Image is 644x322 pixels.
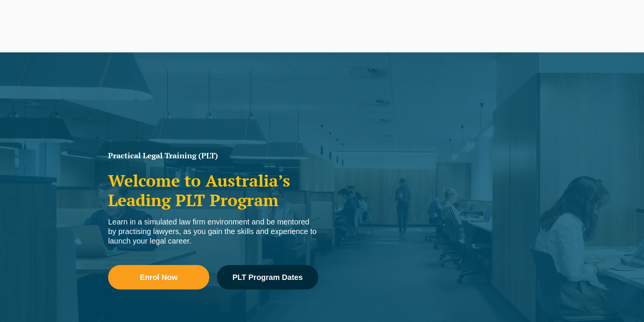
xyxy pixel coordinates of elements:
[108,171,318,210] h2: Welcome to Australia’s Leading PLT Program
[217,265,318,289] a: PLT Program Dates
[108,152,318,159] h1: Practical Legal Training (PLT)
[140,273,178,281] span: Enrol Now
[108,217,318,246] div: Learn in a simulated law firm environment and be mentored by practising lawyers, as you gain the ...
[232,273,303,281] span: PLT Program Dates
[108,265,209,289] a: Enrol Now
